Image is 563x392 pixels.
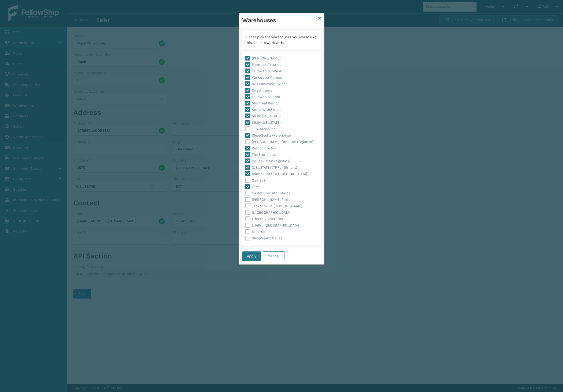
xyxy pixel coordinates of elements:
[245,107,281,112] label: Arosa Warehouse
[245,223,299,228] label: LifePro [GEOGRAPHIC_DATA]
[245,236,283,240] label: SleepGeekz Dallas
[242,16,316,24] h3: Warehouses
[245,140,313,144] label: [PERSON_NAME] (Ironlink Logistics)
[245,75,282,80] label: Vancouver Remco
[245,165,297,170] label: [US_STATE] (TF Fulfillment)
[245,229,265,234] label: IL Perris
[263,251,284,261] button: Cancel
[245,101,280,105] label: Montreal Remco
[245,82,287,86] label: B2 FellowShip - West
[245,191,290,195] label: Haslet (Iron Mountain)
[245,120,281,125] label: MLily [US_STATE]
[245,210,290,215] label: IL [GEOGRAPHIC_DATA]
[245,95,280,99] label: Fellowship - East
[245,152,277,157] label: The Storehouse
[242,251,261,261] button: Apply
[245,56,281,61] label: [PERSON_NAME]
[245,146,276,150] label: Remco Costco
[245,172,309,176] label: Inland Star ([GEOGRAPHIC_DATA])
[245,197,290,202] label: [PERSON_NAME] Parts
[245,133,291,138] label: SleepGeekz Warehouse
[245,69,281,73] label: Fellowship - West
[242,31,321,49] div: Please pick the warehouses you would like this seller to work with.
[245,178,266,183] label: Oak St 2
[245,62,280,67] label: Foamtex Returns
[245,217,283,221] label: LifePro VC Returns
[245,184,259,189] label: TFM
[245,159,290,163] label: Dallas (Peak Logistics)
[245,88,272,93] label: Swarthmore
[245,127,275,131] label: JP Warehouse
[245,114,281,118] label: MLily [US_STATE]
[245,204,302,208] label: Jacksonville [PERSON_NAME]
